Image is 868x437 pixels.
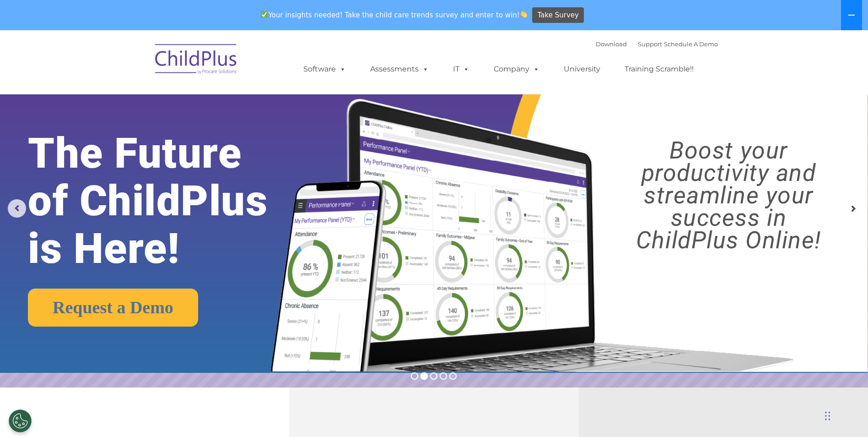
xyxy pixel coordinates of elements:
[28,289,198,327] a: Request a Demo
[596,40,627,48] a: Download
[28,130,305,273] rs-layer: The Future of ChildPlus is Here!
[664,40,718,48] a: Schedule A Demo
[825,402,830,430] div: Drag
[538,7,579,23] span: Take Survey
[127,60,155,67] span: Last name
[520,11,527,18] img: 👏
[532,7,584,23] a: Take Survey
[596,40,718,48] font: |
[294,60,355,78] a: Software
[615,60,703,78] a: Training Scramble!!
[600,139,857,251] rs-layer: Boost your productivity and streamline your success in ChildPlus Online!
[9,410,32,432] button: Cookies Settings
[485,60,549,78] a: Company
[257,6,531,24] span: Your insights needed! Take the child care trends survey and enter to win!
[127,98,166,105] span: Phone number
[638,40,662,48] a: Support
[822,393,868,437] iframe: Chat Widget
[555,60,609,78] a: University
[261,11,268,18] img: ✅
[361,60,438,78] a: Assessments
[151,38,242,83] img: ChildPlus by Procare Solutions
[444,60,479,78] a: IT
